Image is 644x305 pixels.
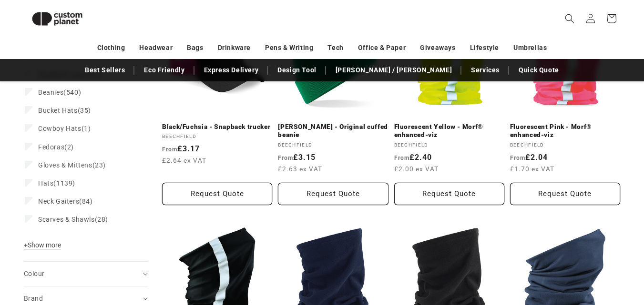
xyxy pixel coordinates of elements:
[327,39,343,56] a: Tech
[394,183,504,205] button: Request Quote
[358,39,406,56] a: Office & Paper
[510,123,620,139] a: Fluorescent Pink - Morf® enhanced-viz
[24,295,43,302] span: Brand
[38,89,63,96] span: Beanies
[24,241,28,249] span: +
[38,179,75,187] span: (1139)
[38,124,91,133] span: (1)
[139,62,189,79] a: Eco Friendly
[38,161,106,169] span: (23)
[97,39,125,56] a: Clothing
[38,88,81,97] span: (540)
[24,4,91,34] img: Custom Planet
[38,197,93,206] span: (84)
[24,262,148,286] summary: Colour (0 selected)
[265,39,313,56] a: Pens & Writing
[559,8,580,29] summary: Search
[38,106,91,115] span: (35)
[331,62,457,79] a: [PERSON_NAME] / [PERSON_NAME]
[139,39,173,56] a: Headwear
[514,62,564,79] a: Quick Quote
[394,123,504,139] a: Fluorescent Yellow - Morf® enhanced-viz
[38,161,92,169] span: Gloves & Mittens
[38,107,78,114] span: Bucket Hats
[278,123,388,139] a: [PERSON_NAME] - Original cuffed beanie
[38,179,53,187] span: Hats
[162,183,272,205] button: Request Quote
[80,62,130,79] a: Best Sellers
[513,39,547,56] a: Umbrellas
[24,241,64,254] button: Show more
[38,216,95,223] span: Scarves & Shawls
[24,241,61,249] span: Show more
[510,183,620,205] button: Request Quote
[278,183,388,205] : Request Quote
[38,215,108,224] span: (28)
[420,39,455,56] a: Giveaways
[24,270,44,277] span: Colour
[466,62,504,79] a: Services
[38,143,64,151] span: Fedoras
[218,39,251,56] a: Drinkware
[162,123,272,131] a: Black/Fuchsia - Snapback trucker
[38,197,79,205] span: Neck Gaiters
[470,39,499,56] a: Lifestyle
[187,39,203,56] a: Bags
[273,62,321,79] a: Design Tool
[596,259,644,305] iframe: Chat Widget
[199,62,264,79] a: Express Delivery
[38,143,74,151] span: (2)
[38,125,82,132] span: Cowboy Hats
